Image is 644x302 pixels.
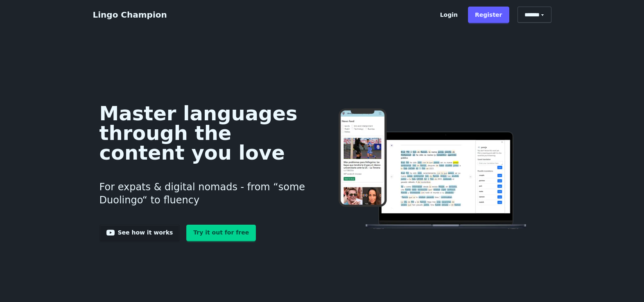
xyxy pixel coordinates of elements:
[468,7,509,23] a: Register
[186,225,256,241] a: Try it out for free
[93,10,167,20] a: Lingo Champion
[99,171,310,216] h3: For expats & digital nomads - from “some Duolingo“ to fluency
[322,108,545,231] img: Learn languages online
[433,7,465,23] a: Login
[99,225,180,241] a: See how it works
[99,104,310,162] h1: Master languages through the content you love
